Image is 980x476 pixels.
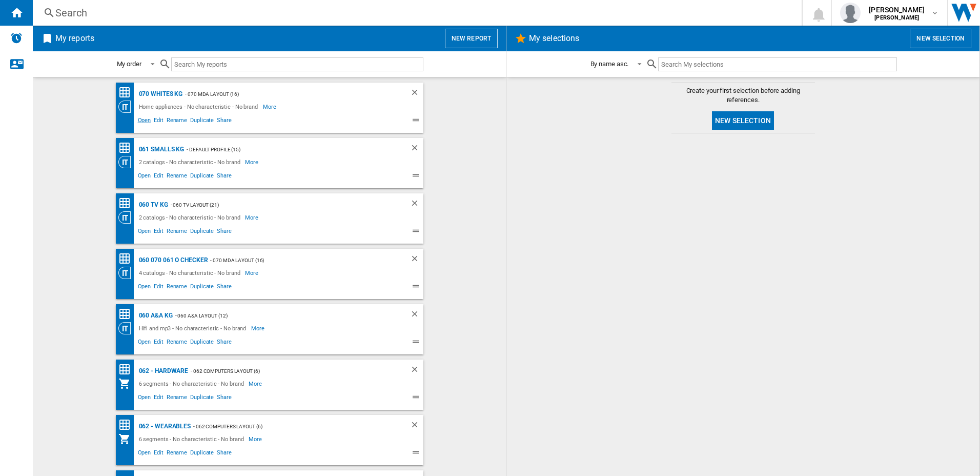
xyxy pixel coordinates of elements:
div: 6 segments - No characteristic - No brand [136,433,249,445]
span: Create your first selection before adding references. [671,86,815,105]
span: Duplicate [189,392,215,405]
div: Delete [410,365,423,378]
span: More [251,322,266,334]
h2: My selections [527,29,581,48]
button: New selection [910,29,971,48]
div: - 060 A&A Layout (12) [173,309,390,322]
div: Price Matrix [118,363,136,376]
span: More [249,378,263,390]
span: Edit [152,226,165,239]
span: Duplicate [189,115,215,128]
span: Duplicate [189,448,215,460]
div: Price Matrix [118,308,136,321]
div: 2 catalogs - No characteristic - No brand [136,156,246,168]
span: Share [215,282,233,294]
div: My order [117,60,141,68]
div: - 060 TV Layout (21) [168,199,390,211]
div: Hifi and mp3 - No characteristic - No brand [136,322,252,334]
span: Share [215,115,233,128]
span: Open [136,392,153,405]
div: Price Matrix [118,419,136,431]
b: [PERSON_NAME] [874,14,919,21]
div: Category View [118,211,136,224]
span: More [263,101,278,113]
span: Edit [152,392,165,405]
div: Home appliances - No characteristic - No brand [136,101,263,113]
div: Category View [118,101,136,113]
span: More [245,211,260,224]
img: alerts-logo.svg [10,32,23,44]
span: Rename [165,392,189,405]
span: Open [136,226,153,239]
span: Open [136,448,153,460]
span: More [245,267,260,279]
input: Search My reports [171,57,423,71]
div: Price Matrix [118,86,136,99]
span: Duplicate [189,282,215,294]
span: [PERSON_NAME] [869,5,925,15]
div: Price Matrix [118,197,136,210]
div: - 070 MDA layout (16) [182,88,389,101]
div: 060 070 061 O Checker [136,254,208,267]
span: Edit [152,171,165,183]
div: - 070 MDA layout (16) [208,254,389,267]
div: Delete [410,143,423,156]
span: Edit [152,115,165,128]
div: Category View [118,267,136,279]
span: Rename [165,282,189,294]
div: Search [55,6,775,20]
div: Category View [118,156,136,168]
span: Edit [152,448,165,460]
div: Price Matrix [118,252,136,265]
span: Open [136,115,153,128]
span: Open [136,337,153,349]
span: More [249,433,263,445]
span: Rename [165,115,189,128]
span: Share [215,392,233,405]
span: Edit [152,282,165,294]
span: Share [215,448,233,460]
div: 6 segments - No characteristic - No brand [136,378,249,390]
span: Rename [165,171,189,183]
div: Delete [410,420,423,433]
div: My Assortment [118,433,136,445]
div: 4 catalogs - No characteristic - No brand [136,267,246,279]
div: Price Matrix [118,142,136,154]
div: 061 Smalls KG [136,143,185,156]
div: - Default profile (15) [184,143,389,156]
div: - 062 Computers Layout (6) [188,365,389,378]
span: Duplicate [189,337,215,349]
div: 062 - Wearables [136,420,191,433]
h2: My reports [53,29,96,48]
div: Delete [410,199,423,211]
span: Share [215,226,233,239]
button: New selection [712,111,774,130]
span: Share [215,171,233,183]
div: 060 TV KG [136,199,168,211]
div: Delete [410,88,423,101]
div: Category View [118,322,136,334]
span: Open [136,282,153,294]
div: Delete [410,309,423,322]
div: Delete [410,254,423,267]
div: 062 - Hardware [136,365,189,378]
span: Duplicate [189,226,215,239]
span: Rename [165,448,189,460]
input: Search My selections [658,57,896,71]
div: My Assortment [118,378,136,390]
div: 060 A&A KG [136,309,173,322]
div: - 062 Computers Layout (6) [191,420,389,433]
div: 070 Whites KG [136,88,183,101]
img: profile.jpg [840,3,861,23]
span: Rename [165,337,189,349]
span: Rename [165,226,189,239]
button: New report [445,29,498,48]
div: By name asc. [590,60,629,68]
span: Share [215,337,233,349]
span: Duplicate [189,171,215,183]
div: 2 catalogs - No characteristic - No brand [136,211,246,224]
span: Open [136,171,153,183]
span: More [245,156,260,168]
span: Edit [152,337,165,349]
